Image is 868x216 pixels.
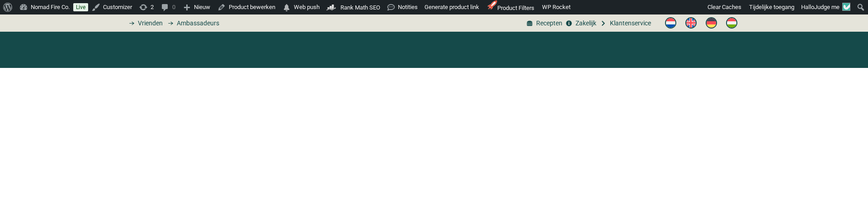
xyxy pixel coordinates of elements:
[282,1,291,14] span: 
[136,19,163,28] span: Vrienden
[665,17,676,29] img: Nederlands
[525,19,562,28] a: BBQ recepten
[165,19,219,28] a: grill bill ambassadors
[685,17,697,29] img: Engels
[565,19,596,28] a: grill bill zakeljk
[726,17,737,29] img: Hongaars
[701,15,722,31] a: Switch to Duits
[126,19,162,28] a: grill bill vrienden
[573,19,596,28] span: Zakelijk
[842,3,850,11] img: Avatar of Judge me
[608,19,651,28] span: Klantenservice
[175,19,219,28] span: Ambassadeurs
[73,3,88,11] a: Live
[599,19,651,28] a: grill bill klantenservice
[706,17,717,29] img: Duits
[340,4,380,11] span: Rank Math SEO
[534,19,562,28] span: Recepten
[722,15,742,31] a: Switch to Hongaars
[681,15,701,31] a: Switch to Engels
[814,4,840,10] span: Judge me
